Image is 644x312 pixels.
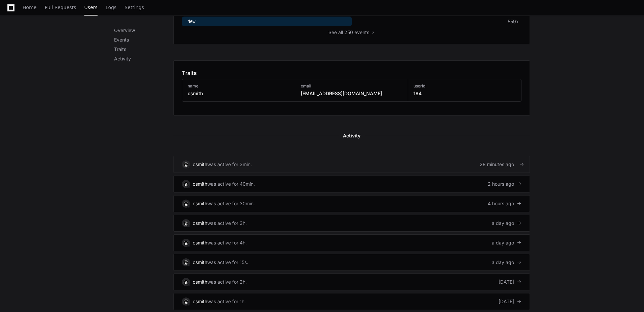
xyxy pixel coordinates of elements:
span: Pull Requests [45,5,76,9]
span: See [328,29,337,36]
div: 2 hours ago [488,181,521,187]
span: all 250 events [338,29,369,36]
div: was active for 2h. [207,279,247,285]
div: 4 hours ago [488,200,521,207]
a: csmithwas active for 1h.[DATE] [173,293,530,310]
img: 3.svg [183,259,189,265]
span: Activity [339,132,365,140]
div: was active for 3min. [207,161,252,168]
span: New [187,19,195,24]
div: csmith [193,298,207,305]
button: Seeall 250 events [328,29,375,36]
span: Settings [125,5,144,9]
div: 28 minutes ago [480,161,521,168]
div: csmith [193,239,207,246]
span: Home [23,5,36,9]
a: csmithwas active for 2h.[DATE] [173,274,530,290]
div: csmith [193,200,207,207]
div: [DATE] [499,298,521,305]
div: csmith [193,161,207,168]
h3: 184 [413,90,425,97]
img: 3.svg [183,200,189,207]
img: 3.svg [183,279,189,285]
h3: csmith [188,90,203,97]
h3: userId [413,83,425,89]
a: csmithwas active for 30min.4 hours ago [173,195,530,212]
h3: email [301,83,382,89]
div: csmith [193,220,207,227]
div: csmith [193,279,207,285]
h1: Traits [182,69,197,77]
img: 3.svg [183,181,189,187]
div: csmith [193,259,207,266]
div: a day ago [492,220,521,227]
div: csmith [193,181,207,187]
p: Activity [114,55,173,62]
p: Events [114,36,173,43]
div: was active for 15s. [207,259,248,266]
h3: name [188,83,203,89]
div: was active for 4h. [207,239,247,246]
div: a day ago [492,239,521,246]
img: 3.svg [183,239,189,246]
p: Overview [114,27,173,34]
a: csmithwas active for 3h.a day ago [173,215,530,232]
a: csmithwas active for 4h.a day ago [173,234,530,251]
app-pz-page-link-header: Traits [182,69,521,77]
div: [DATE] [499,279,521,285]
p: Traits [114,46,173,53]
a: csmithwas active for 15s.a day ago [173,254,530,271]
div: a day ago [492,259,521,266]
a: csmithwas active for 3min.28 minutes ago [173,156,530,173]
a: csmithwas active for 40min.2 hours ago [173,176,530,192]
img: 3.svg [183,220,189,226]
span: Logs [106,5,116,9]
h3: [EMAIL_ADDRESS][DOMAIN_NAME] [301,90,382,97]
div: was active for 1h. [207,298,246,305]
div: was active for 40min. [207,181,255,187]
span: Users [84,5,98,9]
div: was active for 3h. [207,220,247,227]
div: was active for 30min. [207,200,255,207]
div: 559x [508,18,519,25]
img: 3.svg [183,298,189,305]
img: 3.svg [183,161,189,167]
